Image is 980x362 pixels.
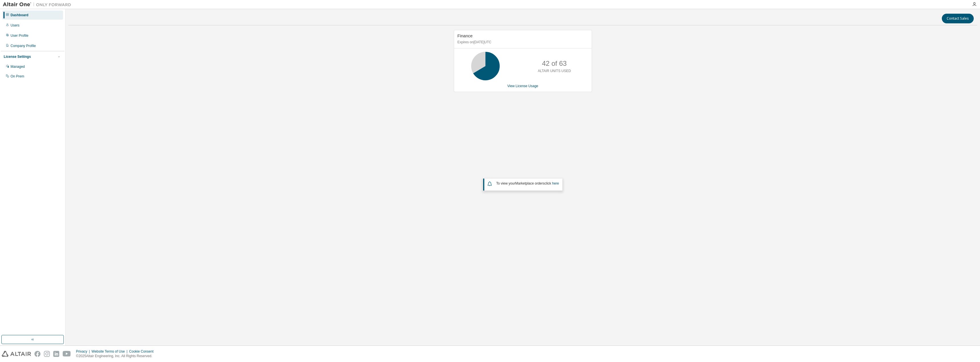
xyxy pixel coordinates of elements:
[552,181,559,185] a: here
[11,23,19,28] div: Users
[458,40,587,45] p: Expires on [DATE] UTC
[76,354,157,359] p: © 2025 Altair Engineering, Inc. All Rights Reserved.
[11,33,28,38] div: User Profile
[507,84,538,88] a: View License Usage
[542,59,567,68] p: 42 of 63
[34,351,40,357] img: facebook.svg
[458,33,473,38] span: Finance
[2,351,31,357] img: altair_logo.svg
[11,74,24,79] div: On Prem
[11,44,36,48] div: Company Profile
[496,181,559,185] span: To view your click
[3,2,74,7] img: Altair One
[515,181,545,185] em: Marketplace orders
[63,351,71,357] img: youtube.svg
[4,54,31,59] div: License Settings
[538,69,571,73] p: ALTAIR UNITS USED
[76,349,91,354] div: Privacy
[129,349,157,354] div: Cookie Consent
[11,64,25,69] div: Managed
[53,351,59,357] img: linkedin.svg
[942,14,974,23] button: Contact Sales
[91,349,129,354] div: Website Terms of Use
[44,351,50,357] img: instagram.svg
[11,13,28,17] div: Dashboard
